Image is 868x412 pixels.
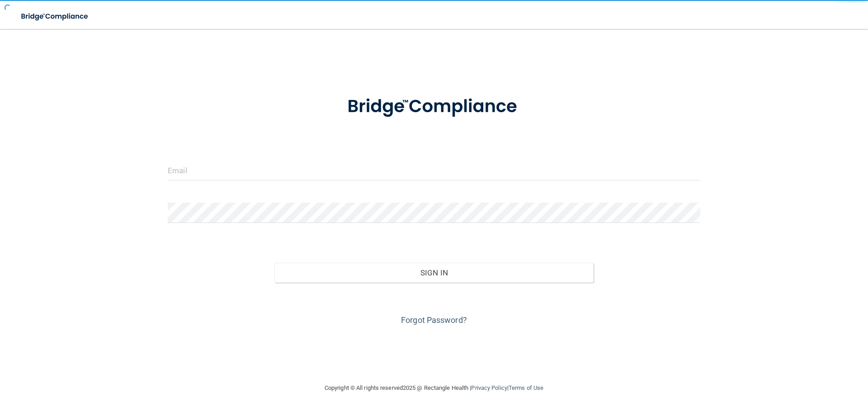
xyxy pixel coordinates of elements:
a: Terms of Use [509,384,543,391]
a: Privacy Policy [471,384,507,391]
a: Forgot Password? [401,315,467,325]
img: bridge_compliance_login_screen.278c3ca4.svg [14,7,97,26]
img: bridge_compliance_login_screen.278c3ca4.svg [329,83,539,130]
input: Email [168,160,700,180]
div: Copyright © All rights reserved 2025 @ Rectangle Health | | [269,374,599,403]
button: Sign In [274,263,594,283]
